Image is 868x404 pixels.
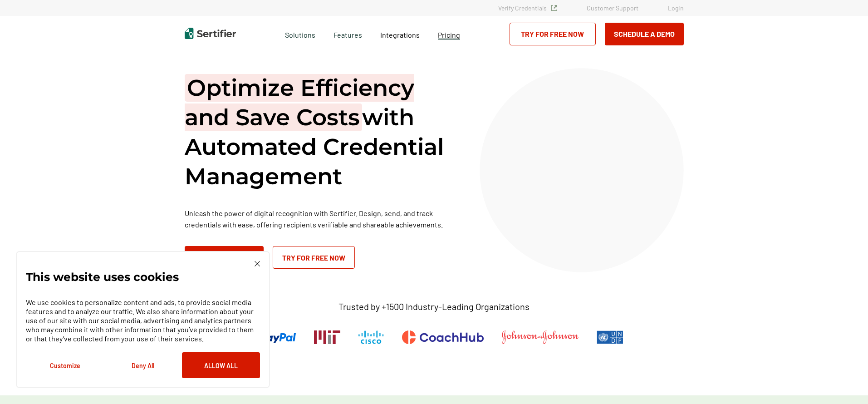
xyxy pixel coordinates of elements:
span: Solutions [285,28,315,39]
button: Allow All [182,352,260,378]
img: CoachHub [402,330,484,344]
span: Optimize Efficiency and Save Costs [185,74,414,131]
a: Try for Free Now [273,246,355,269]
a: Integrations [380,28,420,39]
a: Verify Credentials [498,4,557,12]
p: Unleash the power of digital recognition with Sertifier. Design, send, and track credentials with... [185,207,457,230]
p: We use cookies to personalize content and ads, to provide social media features and to analyze ou... [26,298,260,343]
img: Massachusetts Institute of Technology [314,330,340,344]
img: UNDP [597,330,623,344]
img: Verified [551,5,557,11]
h1: with Automated Credential Management [185,73,457,191]
p: This website uses cookies [26,272,179,281]
button: Schedule a Demo [185,246,264,269]
a: Customer Support [587,4,638,12]
a: Pricing [438,28,460,39]
span: Integrations [380,30,420,39]
img: Cisco [358,330,384,344]
span: Pricing [438,30,460,39]
img: Johnson & Johnson [502,330,578,344]
img: PayPal [245,330,296,344]
p: Trusted by +1500 Industry-Leading Organizations [338,301,530,312]
a: Try for Free Now [510,23,596,45]
button: Schedule a Demo [605,23,684,45]
button: Deny All [104,352,182,378]
img: Cookie Popup Close [255,261,260,266]
a: Login [668,4,684,12]
span: Features [333,28,362,39]
img: Sertifier | Digital Credentialing Platform [185,28,236,39]
button: Customize [26,352,104,378]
